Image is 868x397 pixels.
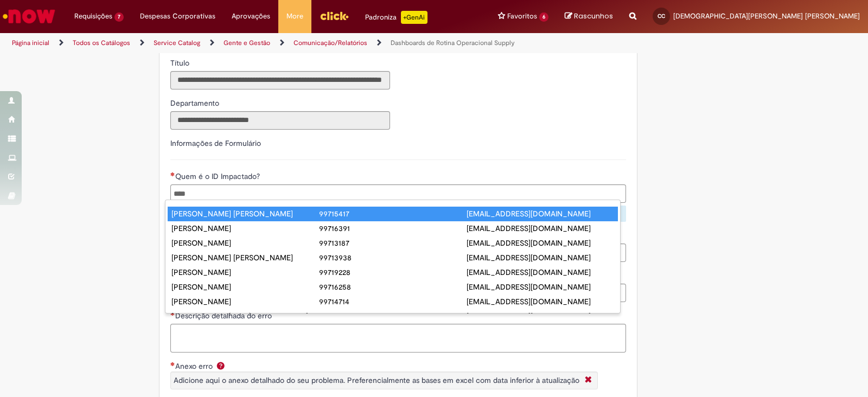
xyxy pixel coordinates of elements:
[319,223,467,234] div: 99716391
[171,208,319,219] div: [PERSON_NAME] [PERSON_NAME]
[319,296,467,307] div: 99714714
[171,296,319,307] div: [PERSON_NAME]
[467,311,614,322] div: [EMAIL_ADDRESS][DOMAIN_NAME]
[171,281,319,292] div: [PERSON_NAME]
[171,311,319,322] div: [PERSON_NAME] Dos [PERSON_NAME]
[319,252,467,263] div: 99713938
[319,267,467,278] div: 99719228
[467,267,614,278] div: [EMAIL_ADDRESS][DOMAIN_NAME]
[165,204,620,313] ul: Quem é o ID Impactado?
[319,281,467,292] div: 99716258
[171,267,319,278] div: [PERSON_NAME]
[171,238,319,248] div: [PERSON_NAME]
[171,252,319,263] div: [PERSON_NAME] [PERSON_NAME]
[467,238,614,248] div: [EMAIL_ADDRESS][DOMAIN_NAME]
[467,281,614,292] div: [EMAIL_ADDRESS][DOMAIN_NAME]
[319,208,467,219] div: 99715417
[467,223,614,234] div: [EMAIL_ADDRESS][DOMAIN_NAME]
[319,238,467,248] div: 99713187
[467,208,614,219] div: [EMAIL_ADDRESS][DOMAIN_NAME]
[467,296,614,307] div: [EMAIL_ADDRESS][DOMAIN_NAME]
[171,223,319,234] div: [PERSON_NAME]
[319,311,467,322] div: 99713048
[467,252,614,263] div: [EMAIL_ADDRESS][DOMAIN_NAME]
